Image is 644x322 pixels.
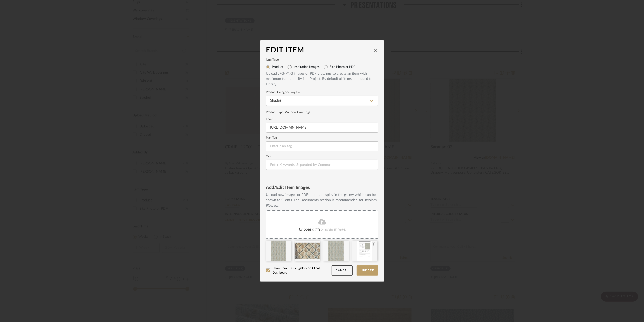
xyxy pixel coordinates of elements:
div: Upload JPG/PNG images or PDF drawings to create an item with maximum functionality in a Project. ... [266,71,378,87]
div: Add/Edit Item Images [266,185,378,190]
label: Inspiration Images [294,65,320,69]
span: required [291,91,301,93]
button: close [374,48,378,53]
label: Item Type [266,58,378,61]
div: Upload new images or PDFs here to display in the gallery which can be shown to Clients. The Docum... [266,192,378,208]
label: Tags [266,155,378,158]
span: : Window Coverings [284,111,311,114]
button: Update [357,265,378,276]
mat-radio-group: Select item type [266,63,378,71]
div: Product Type [266,110,378,114]
input: Type a category to search and select [266,96,378,106]
input: Enter plan tag [266,141,378,151]
label: Product [272,65,283,69]
div: Edit Item [266,46,374,54]
label: Plan Tag [266,137,378,139]
input: Enter Keywords, Separated by Commas [266,160,378,170]
label: Product Category [266,91,378,94]
span: Choose a file [299,227,321,231]
label: Item URL [266,118,378,121]
span: or drag it here. [321,227,347,231]
input: Enter URL [266,123,378,133]
label: Show item PDFs in gallery on Client Dashboard [266,266,332,275]
button: Cancel [332,265,353,276]
label: Site Photo or PDF [330,65,356,69]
